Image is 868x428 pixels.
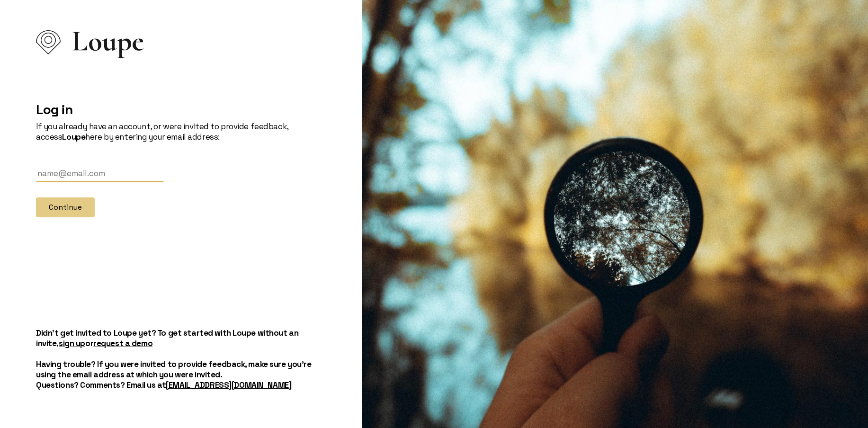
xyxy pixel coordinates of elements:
img: Loupe Logo [36,30,61,54]
a: request a demo [93,338,152,348]
a: sign up [59,338,85,348]
p: If you already have an account, or were invited to provide feedback, access here by entering your... [36,121,326,142]
button: Continue [36,197,95,217]
strong: Loupe [62,132,85,142]
h2: Log in [36,101,326,117]
span: Loupe [72,36,144,46]
input: Email Address [36,165,164,182]
h5: Didn't get invited to Loupe yet? To get started with Loupe without an invite, or Having trouble? ... [36,328,326,390]
a: [EMAIL_ADDRESS][DOMAIN_NAME] [166,380,291,390]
